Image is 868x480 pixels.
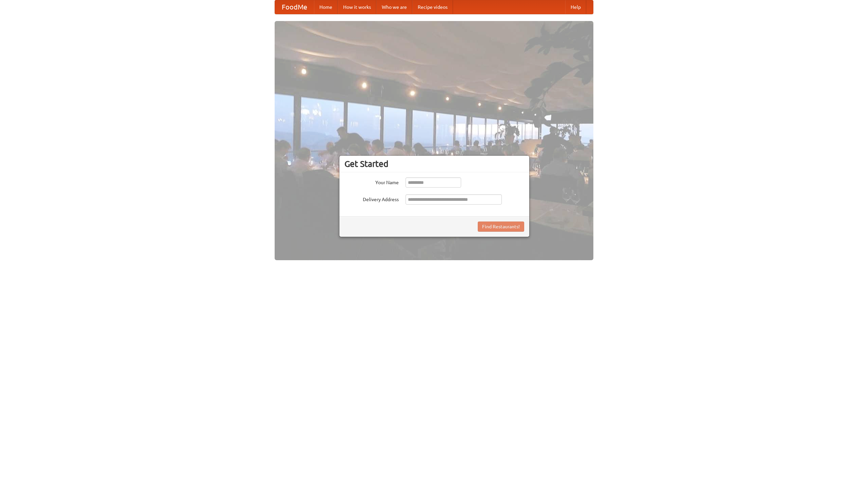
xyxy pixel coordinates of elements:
a: Home [314,0,338,14]
a: FoodMe [275,0,314,14]
a: How it works [338,0,376,14]
a: Recipe videos [412,0,453,14]
label: Your Name [344,177,399,186]
a: Help [565,0,586,14]
label: Delivery Address [344,194,399,203]
a: Who we are [376,0,412,14]
button: Find Restaurants! [478,222,524,232]
h3: Get Started [344,159,524,169]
